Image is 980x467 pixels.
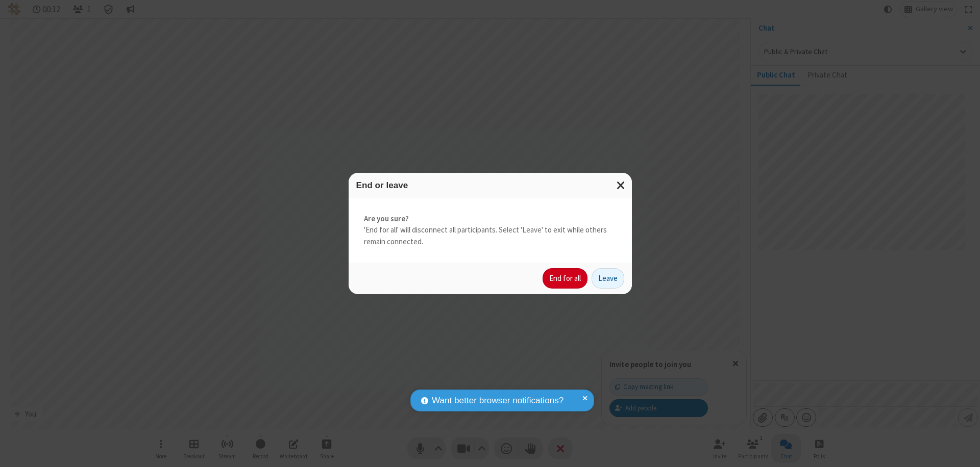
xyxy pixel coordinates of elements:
button: Leave [592,268,624,289]
span: Want better browser notifications? [432,394,563,407]
div: 'End for all' will disconnect all participants. Select 'Leave' to exit while others remain connec... [349,198,632,263]
button: Close modal [610,173,632,198]
strong: Are you sure? [364,213,617,225]
button: End for all [543,268,587,289]
h3: End or leave [356,180,624,190]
